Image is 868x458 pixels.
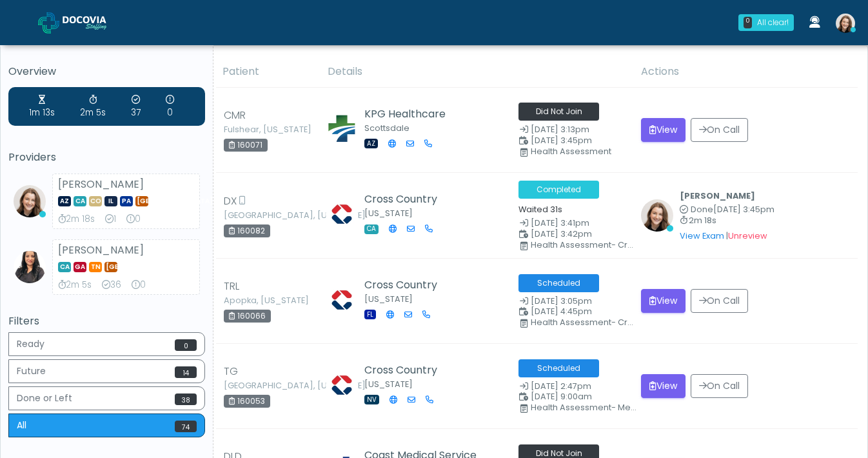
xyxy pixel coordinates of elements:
div: Health Assessment- Cross Country [531,241,638,249]
div: 0 [166,94,174,119]
span: [DATE] 4:45pm [531,306,592,317]
button: Ready0 [8,332,205,356]
div: 36 [102,279,121,292]
h5: KPG Healthcare [364,108,446,120]
button: On Call [691,374,748,398]
span: Done [691,204,713,215]
span: 38 [175,393,197,405]
span: Scheduled [518,274,599,292]
span: GA [74,262,86,272]
span: FL [364,310,376,319]
span: DX [224,194,237,209]
span: AZ [58,196,71,206]
div: 0 [126,213,141,226]
small: Date Created [518,126,626,134]
button: On Call [691,118,748,142]
a: Unreview [728,230,767,241]
button: Done or Left38 [8,386,205,410]
div: Health Assessment [531,148,638,155]
strong: [PERSON_NAME] [58,243,144,257]
button: All74 [8,413,205,437]
div: 37 [131,94,141,119]
span: Did Not Join [518,103,599,121]
span: CA [58,262,71,272]
img: Erin Wiseman [326,112,358,144]
span: NV [364,395,379,404]
img: Viral Patel [14,251,46,283]
span: CO [89,196,102,206]
button: View [641,374,686,398]
span: [DATE] 3:41pm [531,217,589,228]
button: Future14 [8,359,205,383]
span: [DATE] 3:42pm [531,228,592,239]
span: TRL [224,279,239,294]
img: Sydney Lundberg [836,14,855,33]
a: View Exam [680,230,724,241]
span: IL [104,196,117,206]
small: Scheduled Time [518,230,626,239]
div: 160071 [224,139,268,152]
span: Completed [518,181,599,199]
span: [DATE] 9:00am [531,391,592,402]
img: Sydney Lundberg [14,185,46,217]
a: Docovia [38,1,127,43]
span: [GEOGRAPHIC_DATA] [135,196,148,206]
small: Completed at [680,206,774,214]
small: Date Created [518,297,626,306]
span: [DATE] 3:45pm [713,204,774,215]
span: [DATE] 3:45pm [531,135,592,146]
h5: Cross Country [364,194,443,205]
div: 2m 18s [58,213,95,226]
div: Basic example [8,332,205,441]
th: Patient [215,56,320,88]
span: CMR [224,108,246,123]
img: Docovia [38,12,59,34]
div: All clear! [757,17,789,28]
button: On Call [691,289,748,313]
div: 2m 5s [80,94,106,119]
span: AZ [364,139,378,148]
span: CA [74,196,86,206]
span: 14 [175,366,197,378]
h5: Cross Country [364,279,440,291]
div: Health Assessment- Cross Country [531,319,638,326]
h5: Overview [8,66,205,77]
small: 2m 18s [680,217,774,225]
small: Waited 31s [518,204,562,215]
span: 74 [175,421,197,432]
small: [US_STATE] [364,294,413,304]
img: Lisa Sellers [326,198,358,230]
button: View [641,118,686,142]
img: Sydney Lundberg [641,199,673,232]
h5: Cross Country [364,364,444,376]
span: [DATE] 2:47pm [531,381,591,392]
span: | [726,230,767,241]
img: Lisa Sellers [326,369,358,401]
small: Date Created [518,383,626,391]
small: Fulshear, [US_STATE] [224,126,295,134]
small: Scheduled Time [518,308,626,316]
small: [GEOGRAPHIC_DATA], [US_STATE] [224,212,295,219]
div: 160082 [224,224,270,237]
b: [PERSON_NAME] [680,190,755,201]
strong: [PERSON_NAME] [58,177,144,192]
img: Lisa Sellers [326,284,358,316]
span: PA [120,196,133,206]
div: Health Assessment- Medical Staffing [531,404,638,412]
small: Scottsdale [364,123,409,134]
span: TG [224,364,238,379]
span: CA [364,224,379,234]
small: Apopka, [US_STATE] [224,297,295,304]
div: 160066 [224,310,271,323]
img: Docovia [63,16,127,29]
div: 160053 [224,395,270,408]
span: [GEOGRAPHIC_DATA] [104,262,117,272]
a: 0 All clear! [731,9,802,36]
h5: Providers [8,152,205,163]
small: Scheduled Time [518,137,626,145]
span: [DATE] 3:05pm [531,295,592,306]
small: [US_STATE] [364,379,413,390]
small: Date Created [518,219,626,228]
h5: Filters [8,315,205,327]
span: TN [89,262,102,272]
